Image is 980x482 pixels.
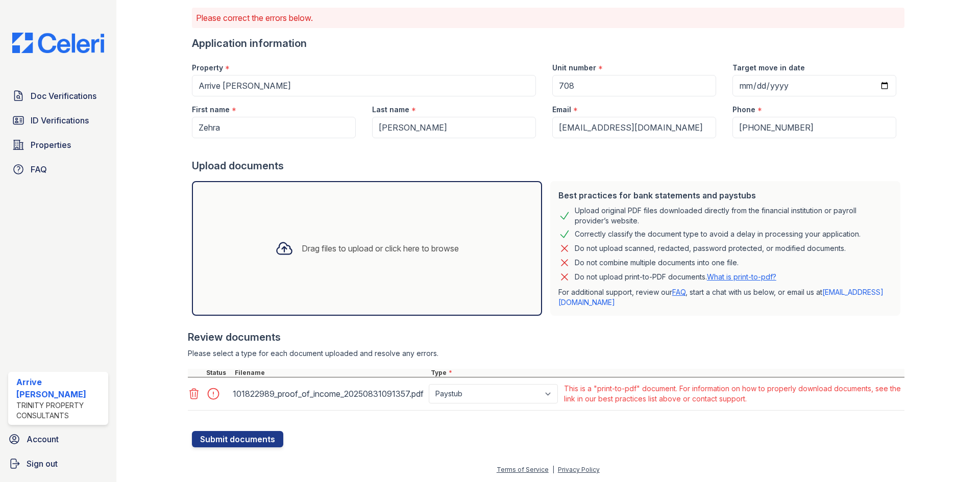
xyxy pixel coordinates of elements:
[497,466,549,473] a: Terms of Service
[732,105,755,115] label: Phone
[575,228,861,240] div: Correctly classify the document type to avoid a delay in processing your application.
[552,105,571,115] label: Email
[4,453,112,474] a: Sign out
[4,429,112,449] a: Account
[233,369,429,377] div: Filename
[302,242,459,255] div: Drag files to upload or click here to browse
[233,386,425,402] div: 101822989_proof_of_income_20250831091357.pdf
[552,466,554,473] div: |
[27,433,59,445] span: Account
[8,110,108,131] a: ID Verifications
[192,36,904,50] div: Application information
[575,272,776,282] p: Do not upload print-to-PDF documents.
[558,189,892,201] div: Best practices for bank statements and paystubs
[552,63,596,73] label: Unit number
[575,242,846,255] div: Do not upload scanned, redacted, password protected, or modified documents.
[558,466,600,473] a: Privacy Policy
[192,105,230,115] label: First name
[16,400,104,421] div: Trinity Property Consultants
[8,86,108,106] a: Doc Verifications
[192,63,223,73] label: Property
[564,384,902,404] div: This is a "print-to-pdf" document. For information on how to properly download documents, see the...
[372,105,409,115] label: Last name
[31,163,47,175] span: FAQ
[204,369,233,377] div: Status
[732,63,805,73] label: Target move in date
[707,272,776,281] a: What is print-to-pdf?
[188,330,904,344] div: Review documents
[8,159,108,180] a: FAQ
[558,287,892,308] p: For additional support, review our , start a chat with us below, or email us at
[188,348,904,359] div: Please select a type for each document uploaded and resolve any errors.
[575,206,892,226] div: Upload original PDF files downloaded directly from the financial institution or payroll provider’...
[192,431,283,447] button: Submit documents
[16,376,104,400] div: Arrive [PERSON_NAME]
[575,257,739,269] div: Do not combine multiple documents into one file.
[8,135,108,155] a: Properties
[31,139,71,151] span: Properties
[31,90,96,102] span: Doc Verifications
[27,458,58,470] span: Sign out
[429,369,904,377] div: Type
[672,288,685,296] a: FAQ
[192,159,904,173] div: Upload documents
[196,12,900,24] p: Please correct the errors below.
[31,114,89,126] span: ID Verifications
[4,33,112,53] img: CE_Logo_Blue-a8612792a0a2168367f1c8372b55b34899dd931a85d93a1a3d3e32e68fde9ad4.png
